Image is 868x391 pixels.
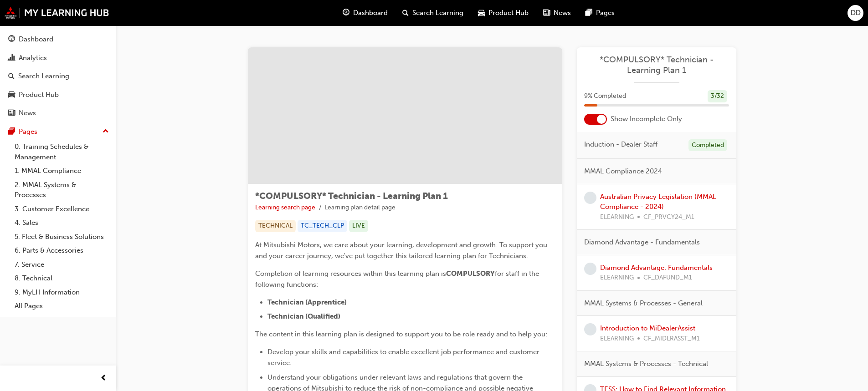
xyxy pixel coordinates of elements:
span: MMAL Systems & Processes - General [584,298,703,309]
span: Diamond Advantage - Fundamentals [584,237,700,248]
span: CF_DAFUND_M1 [643,273,692,283]
a: 6. Parts & Accessories [11,244,113,258]
span: Search Learning [412,8,463,18]
span: At Mitsubishi Motors, we care about your learning, development and growth. To support you and you... [255,241,549,260]
a: news-iconNews [536,4,578,22]
span: DD [851,8,861,18]
span: pages-icon [8,128,15,136]
a: 0. Training Schedules & Management [11,140,113,164]
span: Completion of learning resources within this learning plan is [255,269,446,278]
a: *COMPULSORY* Technician - Learning Plan 1 [584,55,729,75]
span: News [554,8,571,18]
span: up-icon [103,126,109,137]
a: 5. Fleet & Business Solutions [11,230,113,244]
div: Analytics [19,53,47,63]
a: 7. Service [11,258,113,272]
span: Pages [596,8,615,18]
a: All Pages [11,299,113,313]
a: Analytics [4,50,113,66]
span: Show Incomplete Only [611,114,682,124]
span: car-icon [478,7,485,19]
a: News [4,105,113,122]
a: Search Learning [4,68,113,85]
div: Dashboard [19,34,53,45]
span: learningRecordVerb_NONE-icon [584,263,596,275]
a: Introduction to MiDealerAssist [600,324,695,332]
a: Product Hub [4,86,113,103]
span: CF_PRVCY24_M1 [643,212,694,223]
div: Search Learning [18,71,69,81]
a: 8. Technical [11,271,113,285]
span: Product Hub [488,8,529,18]
button: DashboardAnalyticsSearch LearningProduct HubNews [4,29,113,123]
div: 3 / 32 [708,90,727,102]
span: The content in this learning plan is designed to support you to be role ready and to help you: [255,330,547,338]
span: guage-icon [8,36,15,44]
a: guage-iconDashboard [335,4,395,22]
span: Technician (Apprentice) [267,298,347,306]
span: ELEARNING [600,212,634,223]
span: 9 % Completed [584,91,626,102]
span: prev-icon [100,373,107,384]
span: ELEARNING [600,273,634,283]
span: pages-icon [586,7,592,19]
span: learningRecordVerb_NONE-icon [584,192,596,204]
a: Diamond Advantage: Fundamentals [600,264,713,272]
span: search-icon [8,72,15,81]
span: guage-icon [343,7,349,19]
a: pages-iconPages [578,4,622,22]
span: MMAL Compliance 2024 [584,166,662,177]
button: Pages [4,123,113,140]
span: Technician (Qualified) [267,312,340,320]
a: 3. Customer Excellence [11,202,113,216]
span: Develop your skills and capabilities to enable excellent job performance and customer service. [267,348,541,367]
a: car-iconProduct Hub [471,4,536,22]
div: LIVE [349,220,368,232]
div: TECHNICAL [255,220,296,232]
span: chart-icon [8,54,15,62]
div: Pages [19,127,37,137]
a: Dashboard [4,31,113,48]
div: News [19,108,36,118]
a: 9. MyLH Information [11,285,113,300]
div: Completed [688,139,727,152]
span: CF_MIDLRASST_M1 [643,334,700,344]
span: COMPULSORY [446,269,495,278]
img: mmal [5,7,109,19]
span: car-icon [8,91,15,99]
a: Australian Privacy Legislation (MMAL Compliance - 2024) [600,193,716,211]
a: search-iconSearch Learning [395,4,471,22]
div: TC_TECH_CLP [298,220,347,232]
span: for staff in the following functions: [255,269,541,289]
li: Learning plan detail page [324,203,395,213]
a: 1. MMAL Compliance [11,164,113,178]
span: search-icon [402,7,409,19]
a: 4. Sales [11,216,113,230]
span: news-icon [543,7,550,19]
span: MMAL Systems & Processes - Technical [584,359,708,369]
span: Induction - Dealer Staff [584,139,657,150]
span: news-icon [8,109,15,117]
span: learningRecordVerb_NONE-icon [584,323,596,335]
a: Learning search page [255,203,315,211]
div: Product Hub [19,90,59,100]
span: *COMPULSORY* Technician - Learning Plan 1 [255,191,448,201]
button: DD [847,5,863,21]
a: 2. MMAL Systems & Processes [11,178,113,202]
span: Dashboard [353,8,388,18]
span: ELEARNING [600,334,634,344]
